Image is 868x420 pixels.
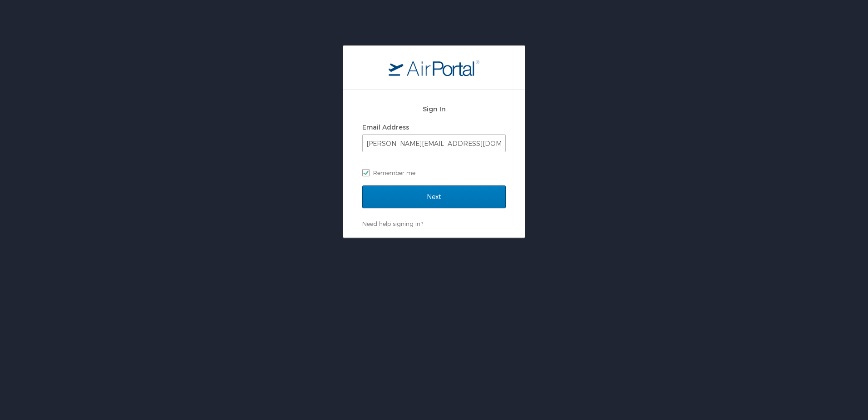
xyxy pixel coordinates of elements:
h2: Sign In [362,104,506,114]
label: Remember me [362,166,506,180]
img: logo [389,60,479,76]
a: Need help signing in? [362,220,423,227]
label: Email Address [362,123,409,131]
input: Next [362,185,506,208]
